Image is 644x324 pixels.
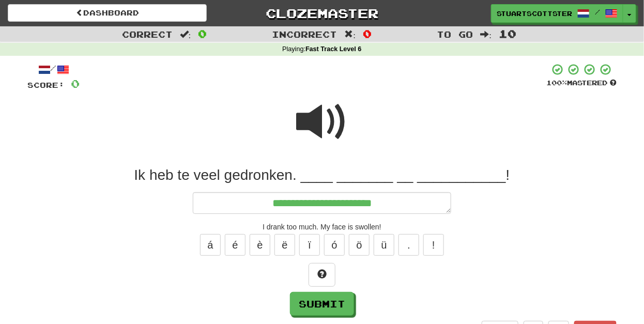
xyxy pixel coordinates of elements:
a: stuartscottster / [491,4,623,23]
span: Score: [27,81,65,89]
button: ó [324,234,345,256]
span: 0 [71,77,80,90]
button: ü [374,234,394,256]
div: I drank too much. My face is swollen! [27,222,617,232]
span: : [481,30,492,39]
span: 0 [198,27,207,40]
button: é [225,234,246,256]
button: ï [299,234,320,256]
button: á [200,234,221,256]
span: To go [437,29,473,39]
a: Clozemaster [222,4,421,22]
button: . [398,234,419,256]
span: Correct [122,29,173,39]
div: Mastered [546,79,617,88]
span: stuartscottster [497,9,572,18]
strong: Fast Track Level 6 [305,45,362,53]
span: 0 [363,27,372,40]
span: 10 [499,27,516,40]
span: 100 % [546,79,567,87]
button: ö [349,234,370,256]
a: Dashboard [8,4,207,22]
button: ë [274,234,295,256]
div: Ik heb te veel gedronken. ____ _______ __ ___________! [27,166,617,184]
button: è [250,234,270,256]
button: Hint! [309,263,335,287]
div: / [27,63,80,76]
span: : [180,30,191,39]
span: / [595,8,600,16]
span: : [345,30,356,39]
button: Submit [290,292,354,316]
button: ! [423,234,444,256]
span: Incorrect [272,29,338,39]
